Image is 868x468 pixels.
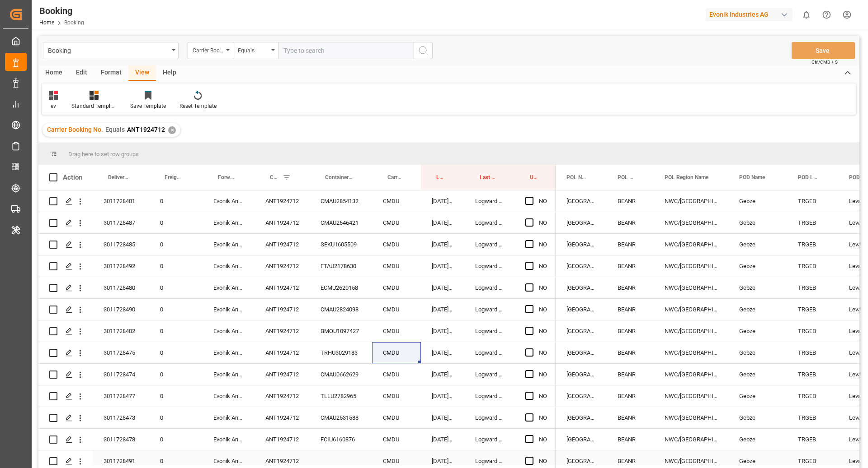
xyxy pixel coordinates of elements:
div: NWC/[GEOGRAPHIC_DATA] [GEOGRAPHIC_DATA] / [GEOGRAPHIC_DATA] [654,429,728,450]
div: Press SPACE to select this row. [38,299,556,320]
div: 3011728490 [93,299,149,320]
div: 0 [149,320,203,342]
div: 0 [149,299,203,320]
div: ANT1924712 [255,234,310,255]
div: [GEOGRAPHIC_DATA] [556,255,607,277]
div: 3011728481 [93,190,149,212]
div: Evonik Antwerp [203,190,255,212]
div: Press SPACE to select this row. [38,190,556,212]
div: BEANR [607,320,654,342]
span: POD Locode [798,174,819,181]
div: Reset Template [179,102,217,110]
button: Help Center [816,5,837,25]
div: CMDU [372,407,421,428]
div: Gebze [728,190,787,212]
div: ANT1924712 [255,212,310,233]
div: [DATE] 15:25:02 [421,320,464,342]
div: Logward System [464,299,514,320]
div: Evonik Industries AG [706,8,793,21]
div: Logward System [464,277,514,298]
div: ANT1924712 [255,299,310,320]
span: POL Locode [618,174,635,181]
div: Gebze [728,234,787,255]
div: Press SPACE to select this row. [38,342,556,364]
div: Gebze [728,320,787,342]
div: CMAU2531588 [310,407,372,428]
div: View [128,65,156,81]
div: Logward System [464,190,514,212]
span: Ctrl/CMD + S [811,59,838,65]
div: [DATE] 15:25:02 [421,234,464,255]
div: CMDU [372,320,421,342]
div: 0 [149,364,203,385]
div: Press SPACE to select this row. [38,212,556,234]
button: open menu [188,42,233,59]
div: TRGEB [787,234,838,255]
div: NWC/[GEOGRAPHIC_DATA] [GEOGRAPHIC_DATA] / [GEOGRAPHIC_DATA] [654,255,728,277]
span: Container No. [325,174,353,181]
div: ANT1924712 [255,342,310,363]
div: CMDU [372,190,421,212]
span: Drag here to set row groups [68,151,139,158]
div: NO [539,191,547,212]
div: BEANR [607,429,654,450]
button: open menu [43,42,179,59]
div: [DATE] 15:25:02 [421,407,464,428]
div: [GEOGRAPHIC_DATA] [556,320,607,342]
div: CMAU2854132 [310,190,372,212]
div: Logward System [464,255,514,277]
div: BEANR [607,364,654,385]
div: BEANR [607,277,654,298]
div: Logward System [464,429,514,450]
div: 0 [149,212,203,233]
div: Gebze [728,299,787,320]
div: ANT1924712 [255,255,310,277]
div: Booking [39,4,84,18]
div: CMDU [372,234,421,255]
div: Evonik Antwerp [203,234,255,255]
div: Edit [69,65,94,81]
div: CMAU2646421 [310,212,372,233]
div: Format [94,65,128,81]
div: [GEOGRAPHIC_DATA] [556,234,607,255]
div: NWC/[GEOGRAPHIC_DATA] [GEOGRAPHIC_DATA] / [GEOGRAPHIC_DATA] [654,299,728,320]
div: [DATE] 15:25:02 [421,299,464,320]
div: Gebze [728,407,787,428]
div: Gebze [728,385,787,407]
div: BEANR [607,190,654,212]
div: BEANR [607,407,654,428]
div: 3011728473 [93,407,149,428]
div: TRGEB [787,212,838,233]
div: CMDU [372,342,421,363]
div: Press SPACE to select this row. [38,277,556,299]
div: [DATE] 15:25:02 [421,342,464,363]
div: Logward System [464,364,514,385]
div: ANT1924712 [255,364,310,385]
div: 0 [149,234,203,255]
div: NO [539,299,547,320]
span: Freight Forwarder's Reference No. [165,174,184,181]
div: Equals [238,44,269,55]
div: BMOU1097427 [310,320,372,342]
div: Home [38,65,69,81]
div: TRGEB [787,364,838,385]
div: ✕ [168,126,176,134]
div: 3011728478 [93,429,149,450]
span: POL Name [566,174,588,181]
div: NWC/[GEOGRAPHIC_DATA] [GEOGRAPHIC_DATA] / [GEOGRAPHIC_DATA] [654,364,728,385]
span: Delivery No. [108,174,130,181]
div: 0 [149,277,203,298]
div: Logward System [464,385,514,407]
div: NO [539,234,547,255]
div: [DATE] 15:25:02 [421,277,464,298]
div: Save Template [130,102,166,110]
div: [DATE] 15:25:02 [421,385,464,407]
div: ANT1924712 [255,407,310,428]
div: NO [539,364,547,385]
div: BEANR [607,234,654,255]
div: Press SPACE to select this row. [38,255,556,277]
div: ANT1924712 [255,190,310,212]
input: Type to search [278,42,414,59]
div: Gebze [728,364,787,385]
div: NO [539,321,547,342]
